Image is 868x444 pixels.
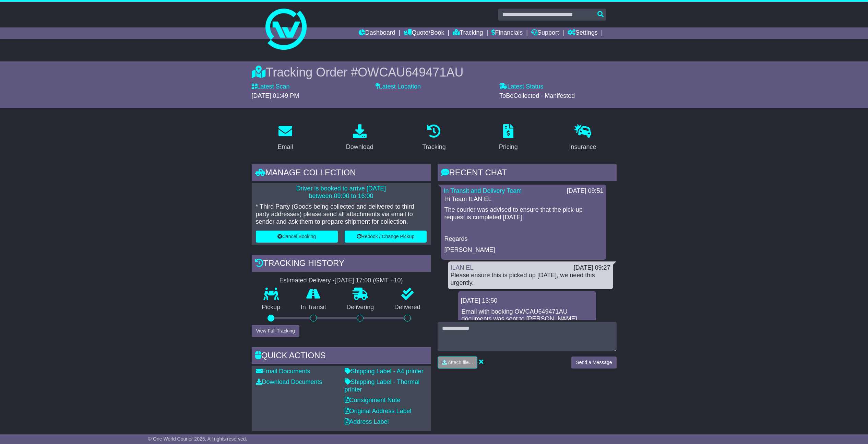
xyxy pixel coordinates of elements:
[345,408,412,414] a: Original Address Label
[444,196,603,203] p: Hi Team ILAN EL
[273,122,297,154] a: Email
[444,246,603,254] p: [PERSON_NAME]
[148,436,247,442] span: © One World Courier 2025. All rights reserved.
[252,83,290,91] label: Latest Scan
[499,142,518,152] div: Pricing
[335,277,403,284] div: [DATE] 17:00 (GMT +10)
[567,187,604,195] div: [DATE] 09:51
[345,418,389,425] a: Address Label
[252,304,291,311] p: Pickup
[384,304,431,311] p: Delivered
[568,27,598,39] a: Settings
[499,92,575,99] span: ToBeCollected - Manifested
[376,83,421,91] label: Latest Location
[290,304,336,311] p: In Transit
[569,142,596,152] div: Insurance
[422,142,445,152] div: Tracking
[438,164,617,183] div: RECENT CHAT
[418,122,450,154] a: Tracking
[345,368,424,375] a: Shipping Label - A4 printer
[451,264,474,271] a: ILAN EL
[336,304,384,311] p: Delivering
[345,397,401,404] a: Consignment Note
[404,27,444,39] a: Quote/Book
[345,231,427,243] button: Rebook / Change Pickup
[565,122,601,154] a: Insurance
[256,368,310,375] a: Email Documents
[531,27,559,39] a: Support
[491,27,523,39] a: Financials
[444,235,603,243] p: Regards
[346,142,373,152] div: Download
[256,203,427,225] p: * Third Party (Goods being collected and delivered to third party addresses) please send all atta...
[444,187,522,194] a: In Transit and Delivery Team
[451,272,610,287] div: Please ensure this is picked up [DATE], we need this urgently.
[256,231,338,243] button: Cancel Booking
[461,297,593,305] div: [DATE] 13:50
[453,27,483,39] a: Tracking
[462,308,593,330] p: Email with booking OWCAU649471AU documents was sent to [PERSON_NAME][EMAIL_ADDRESS][DOMAIN_NAME].
[342,122,378,154] a: Download
[444,206,603,221] p: The courier was advised to ensure that the pick-up request is completed [DATE]
[252,347,431,366] div: Quick Actions
[358,65,463,79] span: OWCAU649471AU
[345,378,420,393] a: Shipping Label - Thermal printer
[252,164,431,183] div: Manage collection
[277,142,293,152] div: Email
[252,325,299,337] button: View Full Tracking
[495,122,522,154] a: Pricing
[256,378,322,385] a: Download Documents
[574,264,610,272] div: [DATE] 09:27
[252,92,299,99] span: [DATE] 01:49 PM
[252,65,617,80] div: Tracking Order #
[359,27,395,39] a: Dashboard
[256,185,427,200] p: Driver is booked to arrive [DATE] between 09:00 to 16:00
[252,255,431,273] div: Tracking history
[499,83,543,91] label: Latest Status
[252,277,431,284] div: Estimated Delivery -
[571,357,616,369] button: Send a Message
